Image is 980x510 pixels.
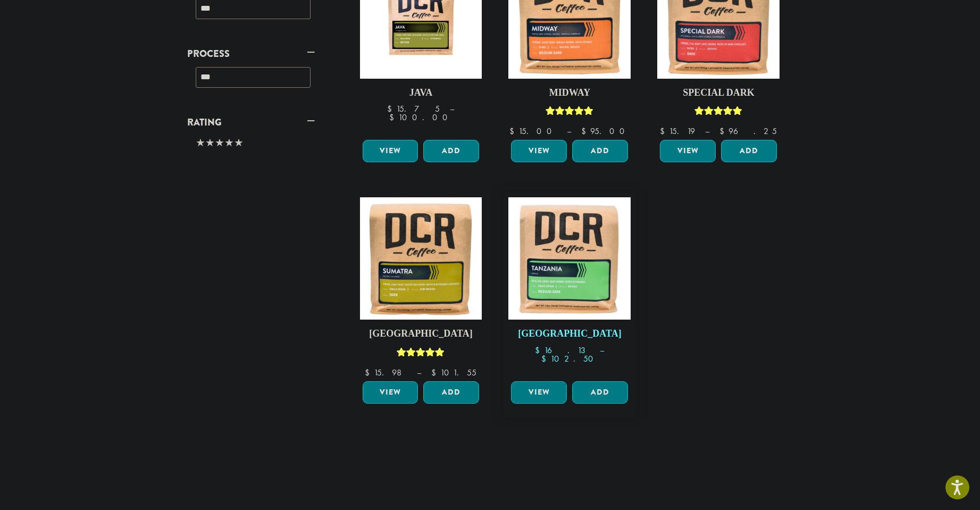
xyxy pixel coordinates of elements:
[600,345,604,356] span: –
[360,197,482,377] a: [GEOGRAPHIC_DATA]Rated 5.00 out of 5
[508,87,631,99] h4: Midway
[365,367,374,378] span: $
[567,126,571,137] span: –
[694,105,742,121] div: Rated 5.00 out of 5
[417,367,421,378] span: –
[511,140,567,162] a: View
[359,197,482,320] img: Sumatra-12oz-300x300.jpg
[721,140,777,162] button: Add
[508,197,631,377] a: [GEOGRAPHIC_DATA]
[508,197,631,320] img: Tanzania-12oz-300x300.jpg
[234,135,244,151] span: ★
[572,381,628,404] button: Add
[205,135,215,151] span: ★
[450,103,454,114] span: –
[431,367,476,378] bdi: 101.55
[660,126,669,137] span: $
[363,381,418,404] a: View
[509,126,557,137] bdi: 15.00
[423,381,479,404] button: Add
[581,126,590,137] span: $
[365,367,407,378] bdi: 15.98
[360,328,482,340] h4: [GEOGRAPHIC_DATA]
[535,345,590,356] bdi: 16.13
[187,63,315,101] div: Process
[363,140,418,162] a: View
[541,353,598,364] bdi: 102.50
[389,112,398,123] span: $
[657,87,780,99] h4: Special Dark
[572,140,628,162] button: Add
[546,105,593,121] div: Rated 5.00 out of 5
[509,126,518,137] span: $
[224,135,234,151] span: ★
[187,131,315,156] div: Rating
[215,135,224,151] span: ★
[705,126,709,137] span: –
[541,353,550,364] span: $
[187,113,315,131] a: Rating
[397,346,445,362] div: Rated 5.00 out of 5
[387,103,440,114] bdi: 15.75
[660,126,695,137] bdi: 15.19
[187,45,315,63] a: Process
[511,381,567,404] a: View
[719,126,728,137] span: $
[719,126,777,137] bdi: 96.25
[508,328,631,340] h4: [GEOGRAPHIC_DATA]
[389,112,453,123] bdi: 100.00
[423,140,479,162] button: Add
[387,103,396,114] span: $
[535,345,544,356] span: $
[660,140,716,162] a: View
[431,367,440,378] span: $
[196,135,205,151] span: ★
[581,126,630,137] bdi: 95.00
[360,87,482,99] h4: Java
